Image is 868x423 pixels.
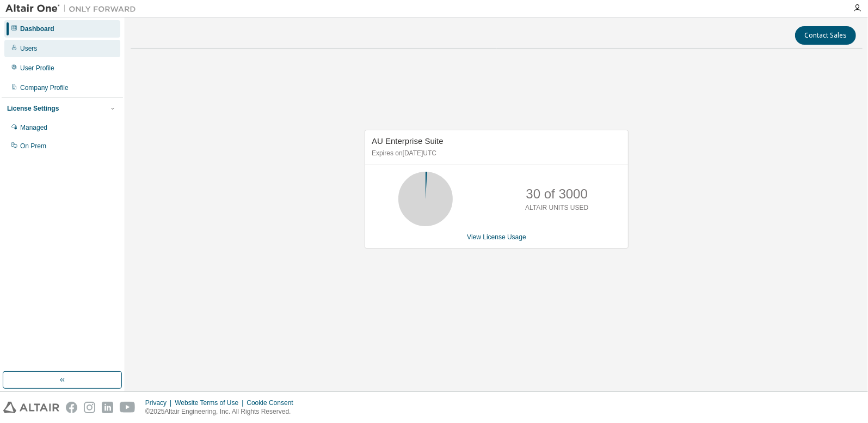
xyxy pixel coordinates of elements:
[20,25,54,33] div: Dashboard
[145,407,300,416] p: © 2025 Altair Engineering, Inc. All Rights Reserved.
[145,398,175,407] div: Privacy
[795,26,856,45] button: Contact Sales
[467,233,526,241] a: View License Usage
[372,149,619,158] p: Expires on [DATE] UTC
[5,3,141,14] img: Altair One
[20,142,46,150] div: On Prem
[372,136,444,146] span: AU Enterprise Suite
[3,402,59,413] img: altair_logo.svg
[20,123,47,132] div: Managed
[175,398,247,407] div: Website Terms of Use
[66,402,77,413] img: facebook.svg
[526,185,588,203] p: 30 of 3000
[120,402,136,413] img: youtube.svg
[247,398,299,407] div: Cookie Consent
[20,64,54,72] div: User Profile
[20,44,37,53] div: Users
[20,83,69,92] div: Company Profile
[7,104,59,113] div: License Settings
[84,402,95,413] img: instagram.svg
[102,402,113,413] img: linkedin.svg
[525,203,588,213] p: ALTAIR UNITS USED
